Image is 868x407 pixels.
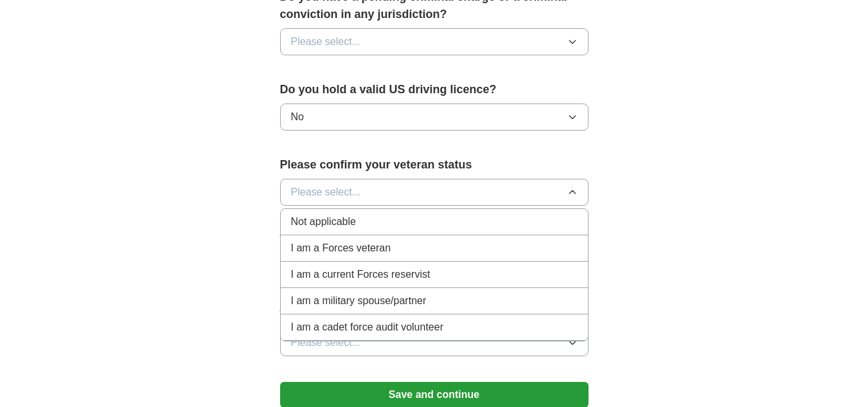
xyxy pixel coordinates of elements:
[291,185,361,200] span: Please select...
[280,28,589,55] button: Please select...
[280,156,589,174] label: Please confirm your veteran status
[291,267,430,282] span: I am a current Forces reservist
[291,240,391,256] span: I am a Forces veteran
[280,329,589,356] button: Please select...
[291,34,361,50] span: Please select...
[291,109,304,125] span: No
[291,335,361,350] span: Please select...
[280,81,589,98] label: Do you hold a valid US driving licence?
[291,214,356,230] span: Not applicable
[280,104,589,131] button: No
[291,320,443,335] span: I am a cadet force audit volunteer
[280,179,589,206] button: Please select...
[291,293,427,309] span: I am a military spouse/partner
